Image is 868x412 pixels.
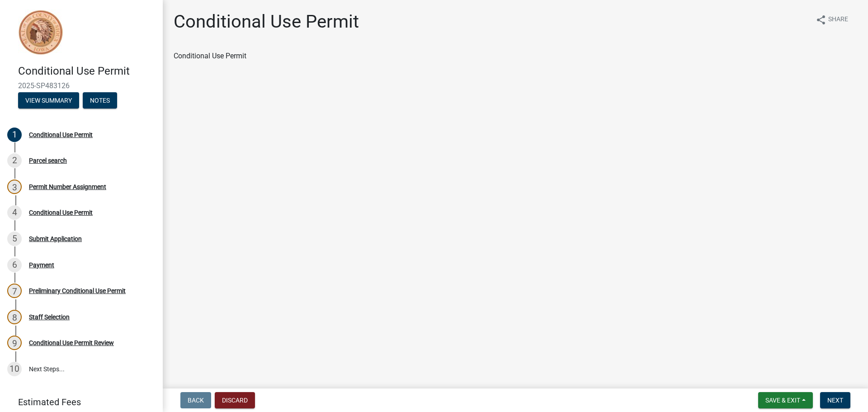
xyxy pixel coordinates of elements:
[7,310,22,324] div: 8
[174,51,857,62] p: Conditional Use Permit
[765,397,800,404] span: Save & Exit
[29,314,70,320] div: Staff Selection
[7,128,22,142] div: 1
[29,132,93,138] div: Conditional Use Permit
[29,236,82,242] div: Submit Application
[7,336,22,350] div: 9
[29,157,67,164] div: Parcel search
[29,262,54,268] div: Payment
[29,209,93,216] div: Conditional Use Permit
[83,97,117,104] wm-modal-confirm: Notes
[7,393,148,411] a: Estimated Fees
[29,184,106,190] div: Permit Number Assignment
[7,180,22,194] div: 3
[18,65,156,78] h4: Conditional Use Permit
[7,362,22,376] div: 10
[7,205,22,220] div: 4
[816,14,826,25] i: share
[808,11,855,28] button: shareShare
[18,9,63,55] img: Sioux County, Iowa
[758,392,813,408] button: Save & Exit
[180,392,211,408] button: Back
[83,92,117,109] button: Notes
[188,397,204,404] span: Back
[7,153,22,168] div: 2
[7,232,22,246] div: 5
[215,392,255,408] button: Discard
[827,397,843,404] span: Next
[820,392,850,408] button: Next
[29,340,114,346] div: Conditional Use Permit Review
[7,258,22,272] div: 6
[18,81,145,90] span: 2025-SP483126
[29,288,126,294] div: Preliminary Conditional Use Permit
[828,14,848,25] span: Share
[174,11,359,33] h1: Conditional Use Permit
[18,97,79,104] wm-modal-confirm: Summary
[18,92,79,109] button: View Summary
[7,284,22,298] div: 7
